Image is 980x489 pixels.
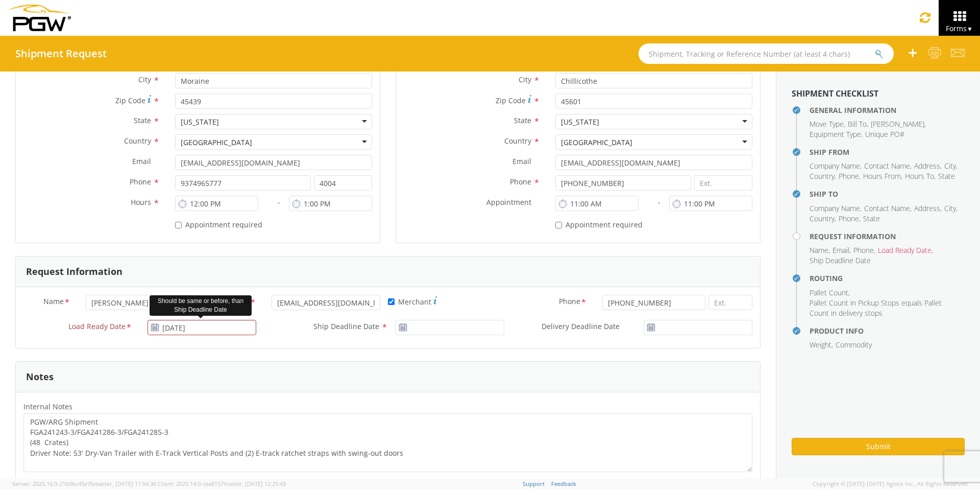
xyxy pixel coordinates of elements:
li: , [832,245,851,255]
span: Hours From [863,171,901,181]
span: ▼ [967,25,973,33]
span: Copyright © [DATE]-[DATE] Agistix Inc., All Rights Reserved [813,480,968,488]
span: Weight [810,340,831,350]
li: , [853,245,875,255]
h4: Shipment Request [15,48,107,59]
label: Appointment required [555,218,645,230]
input: Ext. [694,175,752,191]
li: , [863,171,902,181]
span: master, [DATE] 11:54:36 [94,480,156,487]
li: , [810,288,850,298]
h4: Ship To [810,190,965,198]
li: , [839,171,861,181]
span: Phone [130,177,151,187]
span: Country [504,136,531,146]
label: Merchant [388,295,437,307]
li: , [944,161,958,171]
input: Appointment required [175,222,182,228]
span: Contact Name [864,203,910,213]
h4: Routing [810,274,965,282]
span: State [514,115,531,125]
input: Ext. [708,295,752,310]
span: City [519,75,531,84]
h3: Notes [26,372,54,382]
h4: Request Information [810,232,965,240]
span: Company Name [810,161,860,171]
h4: General Information [810,106,965,114]
li: , [810,161,862,171]
li: , [914,161,942,171]
a: Feedback [551,480,576,487]
div: Should be same or before, than Ship Deadline Date [150,295,252,316]
span: Email [512,156,531,166]
li: , [810,203,862,214]
span: Unique PO# [865,129,904,139]
span: State [938,171,955,181]
span: Country [810,171,835,181]
a: Support [523,480,545,487]
span: - [278,197,280,207]
strong: Shipment Checklist [792,88,878,99]
li: , [914,203,942,214]
span: Client: 2025.14.0-cea8157 [158,480,286,487]
span: Phone [839,214,859,223]
span: Phone [839,171,859,181]
li: , [848,119,868,129]
span: State [134,115,151,125]
span: Address [914,203,940,213]
span: Hours To [905,171,934,181]
div: [GEOGRAPHIC_DATA] [181,137,252,148]
span: Internal Notes [23,402,72,411]
span: Phone [853,245,874,255]
img: pgw-form-logo-1aaa8060b1cc70fad034.png [8,5,71,31]
span: Ship Deadline Date [313,321,379,331]
button: Submit [792,438,965,455]
span: Contact Name [864,161,910,171]
span: Zip Code [496,96,526,105]
span: Phone [510,177,531,187]
span: - [658,197,660,207]
li: , [810,245,830,255]
li: , [878,245,933,255]
label: Appointment required [175,218,264,230]
li: , [864,161,912,171]
span: Email [832,245,849,255]
span: Phone [559,296,580,308]
span: Name [43,296,64,308]
input: Ext. [314,175,372,191]
li: , [944,203,958,214]
h4: Product Info [810,327,965,335]
span: Load Ready Date [878,245,932,255]
li: , [864,203,912,214]
div: [US_STATE] [561,117,599,127]
span: Country [810,214,835,223]
span: Appointment [486,197,531,207]
li: , [810,129,863,139]
span: Move Type [810,119,844,129]
div: [US_STATE] [181,117,219,127]
span: Bill To [848,119,867,129]
li: , [839,214,861,224]
span: Server: 2025.16.0-21b0bc45e7b [12,480,156,487]
span: Equipment Type [810,129,861,139]
span: master, [DATE] 12:25:43 [224,480,286,487]
span: Hours [131,197,151,207]
div: [GEOGRAPHIC_DATA] [561,137,632,148]
span: City [944,161,956,171]
input: Merchant [388,298,395,305]
span: City [944,203,956,213]
li: , [810,171,836,181]
li: , [810,340,833,350]
span: [PERSON_NAME] [871,119,924,129]
li: , [810,119,845,129]
span: Pallet Count in Pickup Stops equals Pallet Count in delivery stops [810,298,942,318]
span: Ship Deadline Date [810,255,871,265]
span: Country [124,136,151,146]
span: Delivery Deadline Date [542,321,620,331]
li: , [810,214,836,224]
span: Company Name [810,203,860,213]
span: Commodity [836,340,872,350]
span: Forms [946,24,973,33]
li: , [871,119,926,129]
span: Load Ready Date [68,321,126,333]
